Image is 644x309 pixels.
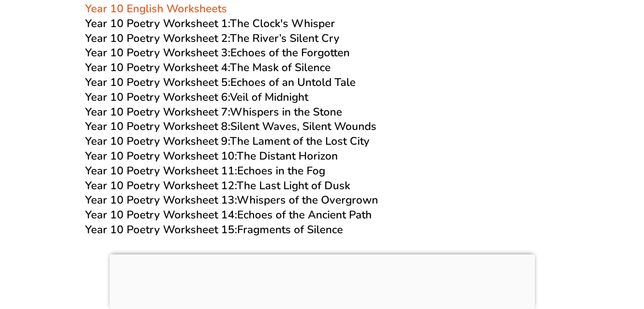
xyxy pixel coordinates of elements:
[85,119,376,134] a: Year 10 Poetry Worksheet 8:Silent Waves, Silent Wounds
[85,134,230,149] span: Year 10 Poetry Worksheet 9:
[85,163,237,178] span: Year 10 Poetry Worksheet 11:
[85,193,237,207] span: Year 10 Poetry Worksheet 13:
[85,90,230,105] span: Year 10 Poetry Worksheet 6:
[85,119,230,134] span: Year 10 Poetry Worksheet 8:
[85,178,237,193] span: Year 10 Poetry Worksheet 12:
[85,207,372,222] a: Year 10 Poetry Worksheet 14:Echoes of the Ancient Path
[85,60,331,75] a: Year 10 Poetry Worksheet 4:The Mask of Silence
[85,45,350,60] a: Year 10 Poetry Worksheet 3:Echoes of the Forgotten
[85,178,350,193] a: Year 10 Poetry Worksheet 12:The Last Light of Dusk
[85,90,308,105] a: Year 10 Poetry Worksheet 6:Veil of Midnight
[85,105,342,119] a: Year 10 Poetry Worksheet 7:Whispers in the Stone
[85,193,378,207] a: Year 10 Poetry Worksheet 13:Whispers of the Overgrown
[85,31,340,46] a: Year 10 Poetry Worksheet 2:The River’s Silent Cry
[85,16,230,31] span: Year 10 Poetry Worksheet 1:
[85,134,370,149] a: Year 10 Poetry Worksheet 9:The Lament of the Lost City
[85,31,230,46] span: Year 10 Poetry Worksheet 2:
[85,75,230,90] span: Year 10 Poetry Worksheet 5:
[85,163,325,178] a: Year 10 Poetry Worksheet 11:Echoes in the Fog
[85,75,356,90] a: Year 10 Poetry Worksheet 5:Echoes of an Untold Tale
[85,149,237,163] span: Year 10 Poetry Worksheet 10:
[85,222,343,237] a: Year 10 Poetry Worksheet 15:Fragments of Silence
[85,222,237,237] span: Year 10 Poetry Worksheet 15:
[85,149,338,163] a: Year 10 Poetry Worksheet 10:The Distant Horizon
[85,105,230,119] span: Year 10 Poetry Worksheet 7:
[85,16,335,31] a: Year 10 Poetry Worksheet 1:The Clock's Whisper
[85,60,230,75] span: Year 10 Poetry Worksheet 4:
[85,45,230,60] span: Year 10 Poetry Worksheet 3:
[503,214,644,309] iframe: Chat Widget
[109,254,535,307] iframe: Advertisement
[85,207,237,222] span: Year 10 Poetry Worksheet 14:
